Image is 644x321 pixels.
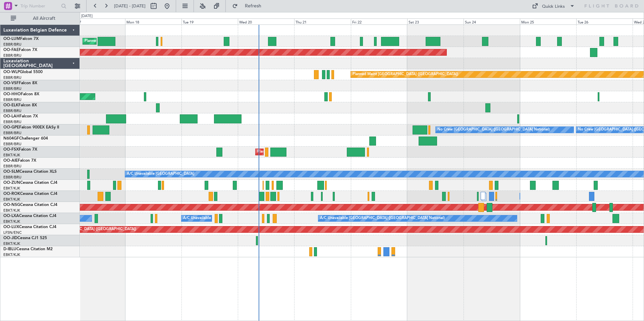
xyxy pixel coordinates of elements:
[20,1,59,11] input: Trip Number
[3,181,57,185] a: OO-ZUNCessna Citation CJ4
[3,236,17,240] span: OO-JID
[181,18,238,24] div: Tue 19
[3,86,21,91] a: EBBR/BRU
[239,4,267,8] span: Refresh
[3,148,37,152] a: OO-FSXFalcon 7X
[320,213,445,223] div: A/C Unavailable [GEOGRAPHIC_DATA] ([GEOGRAPHIC_DATA] National)
[3,70,43,74] a: OO-WLPGlobal 5500
[81,13,93,19] div: [DATE]
[3,114,38,118] a: OO-LAHFalcon 7X
[7,13,73,24] button: All Aircraft
[3,125,19,129] span: OO-GPE
[3,236,47,240] a: OO-JIDCessna CJ1 525
[3,130,21,136] a: EBBR/BRU
[3,148,19,152] span: OO-FSX
[3,108,21,113] a: EBBR/BRU
[437,125,550,135] div: No Crew [GEOGRAPHIC_DATA] ([GEOGRAPHIC_DATA] National)
[3,159,18,163] span: OO-AIE
[3,170,19,174] span: OO-SLM
[3,225,19,229] span: OO-LUX
[3,92,39,96] a: OO-HHOFalcon 8X
[3,48,19,52] span: OO-FAE
[3,203,20,207] span: OO-NSG
[3,181,20,185] span: OO-ZUN
[464,18,520,24] div: Sun 24
[31,224,136,234] div: Planned Maint [GEOGRAPHIC_DATA] ([GEOGRAPHIC_DATA])
[3,192,57,196] a: OO-ROKCessna Citation CJ4
[238,18,294,24] div: Wed 20
[3,70,20,74] span: OO-WLP
[3,230,22,235] a: LFSN/ENC
[3,203,57,207] a: OO-NSGCessna Citation CJ4
[3,119,21,124] a: EBBR/BRU
[3,103,18,107] span: OO-ELK
[3,159,36,163] a: OO-AIEFalcon 7X
[3,92,21,96] span: OO-HHO
[3,75,21,80] a: EBBR/BRU
[3,53,21,58] a: EBBR/BRU
[3,252,20,257] a: EBKT/KJK
[529,1,578,11] button: Quick Links
[114,3,146,9] span: [DATE] - [DATE]
[3,186,20,191] a: EBKT/KJK
[542,3,565,10] div: Quick Links
[257,147,335,157] div: Planned Maint Kortrijk-[GEOGRAPHIC_DATA]
[3,214,56,218] a: OO-LXACessna Citation CJ4
[3,137,19,141] span: N604GF
[3,81,37,85] a: OO-VSFFalcon 8X
[3,48,37,52] a: OO-FAEFalcon 7X
[3,97,21,102] a: EBBR/BRU
[576,18,633,24] div: Tue 26
[3,81,19,85] span: OO-VSF
[3,164,21,169] a: EBBR/BRU
[3,247,16,251] span: D-IBLU
[3,37,39,41] a: OO-LUMFalcon 7X
[353,69,458,79] div: Planned Maint [GEOGRAPHIC_DATA] ([GEOGRAPHIC_DATA])
[3,42,21,47] a: EBBR/BRU
[3,219,20,224] a: EBKT/KJK
[3,214,19,218] span: OO-LXA
[3,208,20,213] a: EBKT/KJK
[294,18,351,24] div: Thu 21
[3,114,19,118] span: OO-LAH
[3,192,20,196] span: OO-ROK
[3,125,59,129] a: OO-GPEFalcon 900EX EASy II
[3,175,21,180] a: EBBR/BRU
[183,213,308,223] div: A/C Unavailable [GEOGRAPHIC_DATA] ([GEOGRAPHIC_DATA] National)
[3,142,21,147] a: EBBR/BRU
[351,18,407,24] div: Fri 22
[3,197,20,202] a: EBKT/KJK
[3,247,53,251] a: D-IBLUCessna Citation M2
[3,170,57,174] a: OO-SLMCessna Citation XLS
[85,36,206,46] div: Planned Maint [GEOGRAPHIC_DATA] ([GEOGRAPHIC_DATA] National)
[3,225,56,229] a: OO-LUXCessna Citation CJ4
[17,16,71,21] span: All Aircraft
[3,103,37,107] a: OO-ELKFalcon 8X
[520,18,576,24] div: Mon 25
[3,153,20,158] a: EBKT/KJK
[3,37,20,41] span: OO-LUM
[3,241,20,246] a: EBKT/KJK
[127,169,194,179] div: A/C Unavailable [GEOGRAPHIC_DATA]
[3,137,48,141] a: N604GFChallenger 604
[69,18,125,24] div: Sun 17
[229,1,269,11] button: Refresh
[125,18,181,24] div: Mon 18
[407,18,464,24] div: Sat 23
